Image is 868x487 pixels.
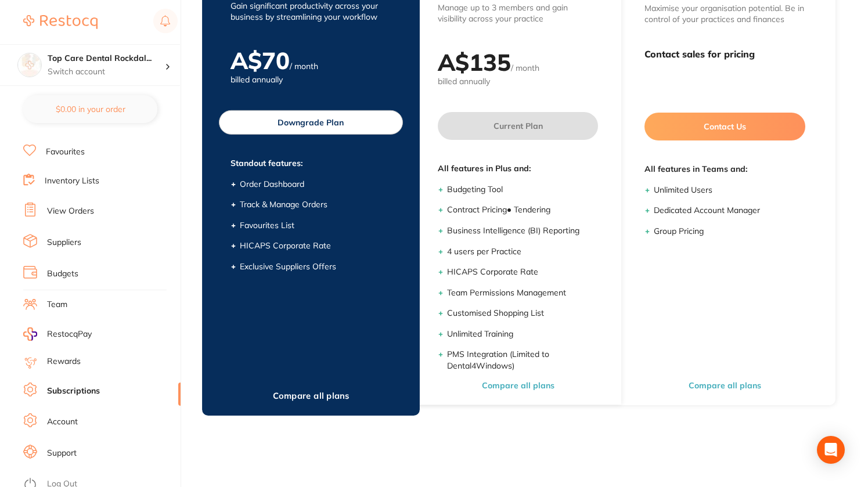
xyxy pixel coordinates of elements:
[230,74,391,86] span: billed annually
[478,380,558,391] button: Compare all plans
[654,226,805,237] li: Group Pricing
[644,113,805,140] button: Contact Us
[290,61,318,71] span: / month
[654,185,805,196] li: Unlimited Users
[447,204,599,216] li: Contract Pricing ● Tendering
[685,380,765,391] button: Compare all plans
[438,163,599,175] span: All features in Plus and:
[47,268,78,280] a: Budgets
[23,327,92,341] a: RestocqPay
[447,184,599,196] li: Budgeting Tool
[45,175,99,187] a: Inventory Lists
[230,1,391,23] p: Gain significant productivity across your business by streamlining your workflow
[47,385,100,397] a: Subscriptions
[438,76,599,88] span: billed annually
[240,179,391,190] li: Order Dashboard
[230,46,290,75] h2: A$ 70
[230,158,391,169] span: Standout features:
[23,15,98,29] img: Restocq Logo
[447,287,599,299] li: Team Permissions Management
[240,261,391,273] li: Exclusive Suppliers Offers
[48,53,165,64] h4: Top Care Dental Rockdale
[18,53,41,77] img: Top Care Dental Rockdale
[23,9,98,35] a: Restocq Logo
[438,112,599,140] button: Current Plan
[447,246,599,258] li: 4 users per Practice
[47,356,81,367] a: Rewards
[240,199,391,211] li: Track & Manage Orders
[438,48,511,77] h2: A$ 135
[644,3,805,26] p: Maximise your organisation potential. Be in control of your practices and finances
[47,299,67,311] a: Team
[438,2,599,25] p: Manage up to 3 members and gain visibility across your practice
[48,66,165,78] p: Switch account
[654,205,805,217] li: Dedicated Account Manager
[23,327,37,341] img: RestocqPay
[511,63,539,73] span: / month
[447,225,599,237] li: Business Intelligence (BI) Reporting
[47,329,92,340] span: RestocqPay
[644,164,805,175] span: All features in Teams and:
[240,220,391,232] li: Favourites List
[47,237,81,248] a: Suppliers
[23,95,157,123] button: $0.00 in your order
[219,110,403,135] button: Downgrade Plan
[644,49,805,60] h3: Contact sales for pricing
[46,146,85,158] a: Favourites
[447,308,599,319] li: Customised Shopping List
[447,266,599,278] li: HICAPS Corporate Rate
[47,448,77,459] a: Support
[817,436,845,464] div: Open Intercom Messenger
[47,416,78,428] a: Account
[447,349,599,371] li: PMS Integration (Limited to Dental4Windows)
[269,389,352,401] button: Compare all plans
[47,205,94,217] a: View Orders
[447,329,599,340] li: Unlimited Training
[240,240,391,252] li: HICAPS Corporate Rate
